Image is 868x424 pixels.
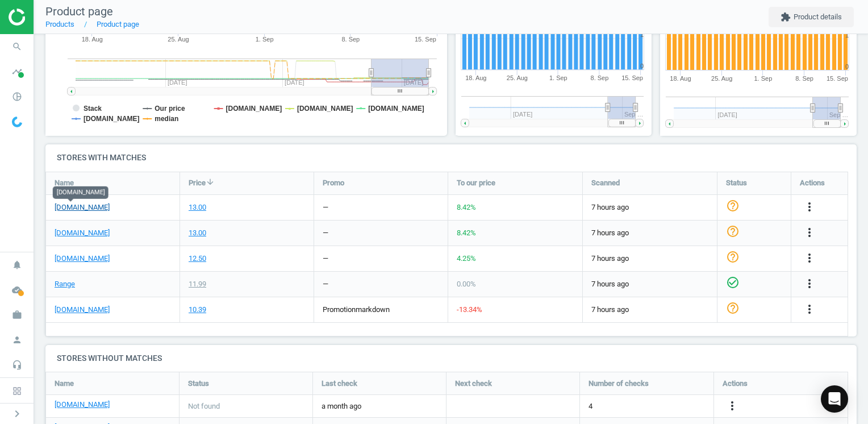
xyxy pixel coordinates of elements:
i: pie_chart_outlined [6,86,28,107]
span: 7 hours ago [591,228,708,238]
span: Price [189,178,206,188]
tspan: 18. Aug [82,36,103,43]
span: 7 hours ago [591,253,708,264]
i: help_outline [726,250,740,264]
div: 13.00 [189,228,206,238]
tspan: Our price [155,105,185,113]
img: wGWNvw8QSZomAAAAABJRU5ErkJggg== [12,117,22,127]
i: search [6,36,28,57]
tspan: 8. Sep [341,36,360,43]
span: Scanned [591,178,620,188]
i: timeline [6,61,28,82]
span: 7 hours ago [591,202,708,213]
i: person [6,329,28,351]
button: more_vert [803,277,816,292]
tspan: 18. Aug [670,75,691,82]
i: more_vert [803,251,816,265]
button: more_vert [803,302,816,317]
tspan: 8. Sep [795,75,813,82]
div: — [323,279,328,289]
span: Number of checks [589,379,649,389]
a: [DOMAIN_NAME] [55,228,110,238]
text: 0 [845,63,849,70]
i: help_outline [726,301,740,315]
span: 7 hours ago [591,279,708,289]
span: To our price [457,178,495,188]
span: 8.42 % [457,228,476,237]
tspan: Stack [84,105,102,113]
button: more_vert [803,251,816,266]
button: extensionProduct details [769,7,854,27]
a: [DOMAIN_NAME] [55,202,110,213]
span: a month ago [322,401,437,411]
tspan: 15. Sep [621,75,643,82]
div: 10.39 [189,305,206,315]
h4: Stores with matches [45,144,857,171]
span: Name [55,178,74,188]
tspan: [DOMAIN_NAME] [84,115,140,123]
span: Status [726,178,747,188]
i: arrow_downward [206,177,215,186]
i: more_vert [803,200,816,214]
i: work [6,304,28,326]
span: 8.42 % [457,203,476,211]
tspan: 25. Aug [168,36,189,43]
span: Next check [455,379,492,389]
tspan: 1. Sep [256,36,274,43]
a: Product page [97,20,139,28]
button: more_vert [803,200,816,215]
i: more_vert [803,226,816,239]
span: 7 hours ago [591,305,708,315]
i: cloud_done [6,279,28,301]
tspan: Sep … [829,111,849,118]
span: Name [55,379,74,389]
div: 13.00 [189,202,206,213]
tspan: [DOMAIN_NAME] [297,105,353,113]
i: check_circle_outline [726,276,740,289]
span: Status [188,379,209,389]
tspan: 15. Sep [415,36,436,43]
span: Actions [723,379,748,389]
tspan: 25. Aug [711,75,732,82]
tspan: 1. Sep [549,75,567,82]
i: help_outline [726,199,740,213]
i: extension [781,12,791,22]
span: markdown [356,305,390,314]
span: Promo [323,178,344,188]
tspan: [DOMAIN_NAME] [226,105,282,113]
span: 0.00 % [457,280,476,288]
a: [DOMAIN_NAME] [55,253,110,264]
span: -13.34 % [457,305,482,314]
text: 0 [640,63,644,70]
span: Last check [322,379,357,389]
a: [DOMAIN_NAME] [55,400,110,410]
i: notifications [6,254,28,276]
span: Actions [800,178,825,188]
div: — [323,228,328,238]
i: more_vert [725,399,739,413]
tspan: 18. Aug [465,75,486,82]
a: [DOMAIN_NAME] [55,305,110,315]
div: 12.50 [189,253,206,264]
tspan: 8. Sep [591,75,609,82]
span: 4.25 % [457,254,476,263]
i: chevron_right [10,407,24,421]
i: help_outline [726,225,740,238]
div: — [323,202,328,213]
span: Not found [188,401,220,411]
i: more_vert [803,302,816,316]
text: 1 [640,32,644,39]
h4: Stores without matches [45,345,857,372]
text: 1 [845,32,849,39]
span: promotion [323,305,356,314]
button: more_vert [725,399,739,414]
button: chevron_right [3,406,31,421]
tspan: 25. Aug [507,75,528,82]
img: ajHJNr6hYgQAAAAASUVORK5CYII= [9,9,89,26]
a: Products [45,20,74,28]
tspan: median [155,115,178,123]
tspan: 1. Sep [754,75,773,82]
tspan: [DOMAIN_NAME] [368,105,424,113]
div: Open Intercom Messenger [821,385,848,413]
div: 11.99 [189,279,206,289]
